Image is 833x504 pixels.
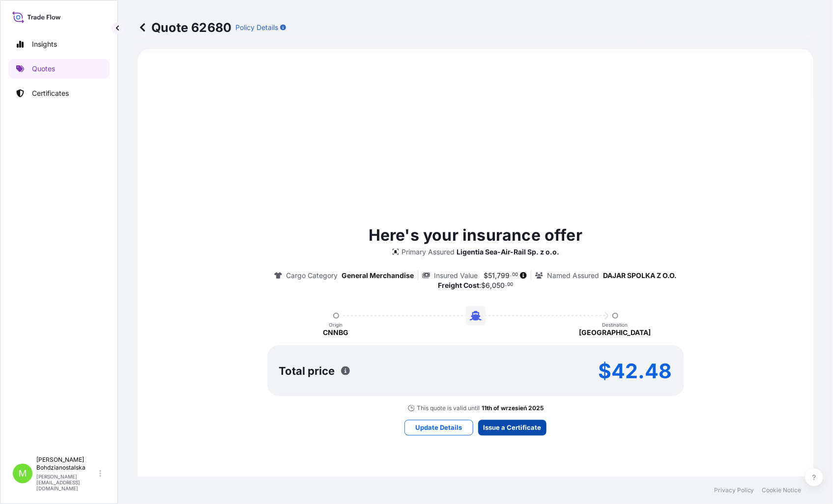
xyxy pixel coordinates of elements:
p: CNNBG [323,328,349,337]
p: Insights [32,39,57,49]
span: 00 [507,283,513,286]
p: $42.48 [599,363,672,379]
p: DAJAR SPOLKA Z O.O. [603,271,677,280]
span: 51 [488,272,495,279]
span: , [490,282,492,289]
p: Policy Details [235,23,278,32]
p: [GEOGRAPHIC_DATA] [579,328,651,337]
p: Ligentia Sea-Air-Rail Sp. z o.o. [457,247,559,257]
p: General Merchandise [342,271,414,280]
button: Update Details [404,420,473,436]
a: Certificates [8,84,110,103]
b: Freight Cost [438,281,479,289]
span: , [495,272,497,279]
p: Insured Value [434,271,478,280]
span: 00 [512,273,518,277]
span: . [505,283,507,286]
a: Insights [8,34,110,54]
p: Issue a Certificate [484,423,542,433]
p: [PERSON_NAME] Bohdzianostalska [36,456,97,472]
p: Total price [279,366,335,376]
p: Primary Assured [402,247,455,257]
p: Here's your insurance offer [369,224,582,247]
p: Certificates [32,88,69,98]
p: Destination [603,322,628,328]
p: 11th of wrzesień 2025 [482,404,544,412]
span: $ [481,282,486,289]
p: Quote 62680 [138,20,231,35]
a: Privacy Policy [714,486,754,494]
p: [PERSON_NAME][EMAIL_ADDRESS][DOMAIN_NAME] [36,474,97,491]
span: 799 [497,272,510,279]
p: Named Assured [547,271,599,280]
span: M [19,469,27,478]
p: Cargo Category [286,271,338,280]
p: Quotes [32,64,55,74]
span: 050 [492,282,505,289]
p: Origin [329,322,343,328]
p: Update Details [416,423,462,433]
p: This quote is valid until [417,404,480,412]
a: Cookie Notice [762,486,802,494]
button: Issue a Certificate [478,420,546,436]
span: 6 [486,282,490,289]
span: $ [484,272,488,279]
span: . [510,273,512,277]
p: : [438,280,513,290]
a: Quotes [8,59,110,79]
